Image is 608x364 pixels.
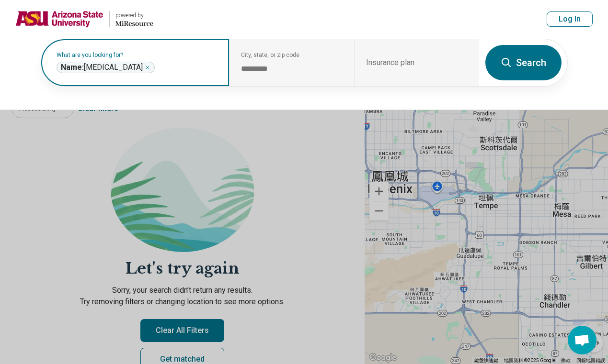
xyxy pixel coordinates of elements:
a: Arizona State Universitypowered by [15,8,153,31]
div: depression [57,62,155,73]
div: powered by [115,11,153,20]
button: depression [145,65,150,70]
button: Search [485,45,562,80]
button: Log In [547,11,593,27]
img: Arizona State University [15,8,103,31]
label: What are you looking for? [57,52,218,58]
div: 打開聊天 [568,326,597,354]
span: Name: [61,63,84,72]
span: [MEDICAL_DATA] [61,63,143,72]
